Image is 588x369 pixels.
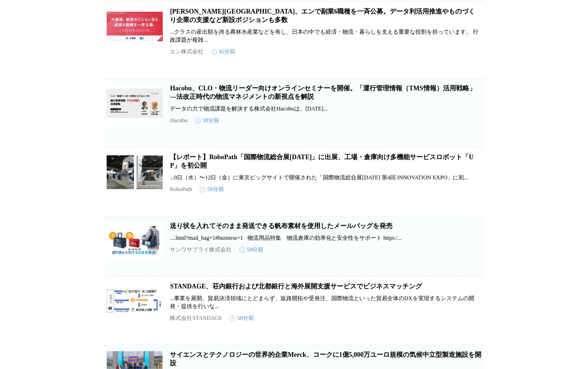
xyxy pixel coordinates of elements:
[107,153,163,191] img: 【レポート】RoboPath「国際物流総合展2025」に出展、工場・倉庫向け多機能サービスロボット「UP」を初公開
[170,105,482,113] p: データの力で物流課題を解決する株式会社Hacobuは、[DATE]...
[107,222,163,259] img: 送り状を入れてそのまま発送できる帆布素材を使用したメールバッグを発売
[107,7,163,45] img: 千葉県、エンで副業6職種を一斉公募。データ利活用推進やものづくり企業の支援など新設ポジションも多数
[230,314,254,322] time: 58分前
[170,314,223,322] p: 株式会社STANDAGE
[170,186,192,193] p: RoboPath
[170,234,482,242] p: ....html?mail_bag=1#business=1 物流用品特集 物流倉庫の効率化と安全性をサポート https:/...
[170,295,482,310] p: ...事業を展開。貿易決済領域にとどまらず、販路開拓や受発注、国際物流といった貿易全体のDXを実現するシステムの開発・提供を行いな...
[170,117,188,124] p: Hacobu
[211,48,236,56] time: 45分前
[170,48,204,56] p: エン株式会社
[170,174,482,182] p: ...0日（水）〜12日（金）に東京ビッグサイトで開催された「国際物流総合展[DATE] 第4回 INNOVATION EXPO」に初...
[170,283,422,290] a: STANDAGE、荘内銀行および北都銀行と海外展開支援サービスでビジネスマッチング
[240,246,264,254] time: 58分前
[107,282,163,320] img: STANDAGE、荘内銀行および北都銀行と海外展開支援サービスでビジネスマッチング
[107,84,163,122] img: Hacobu、CLO・物流リーダー向けオンラインセミナーを開催。「運行管理情報（TMS情報）活用戦略」―法改正時代の物流マネジメントの新視点を解説
[170,85,476,100] a: Hacobu、CLO・物流リーダー向けオンラインセミナーを開催。「運行管理情報（TMS情報）活用戦略」―法改正時代の物流マネジメントの新視点を解説
[195,117,219,125] time: 58分前
[200,185,224,193] time: 58分前
[170,28,482,44] p: ...クラスの産出額を誇る農林水産業などを有し、日本の中でも経済・物流・暮らしを支える重要な役割を担っています。 行政課題が複雑...
[170,222,393,229] a: 送り状を入れてそのまま発送できる帆布素材を使用したメールバッグを発売
[170,154,474,169] a: 【レポート】RoboPath「国際物流総合展[DATE]」に出展、工場・倉庫向け多機能サービスロボット「UP」を初公開
[170,351,482,367] a: サイエンスとテクノロジーの世界的企業Merck、コークに1億5,000万ユーロ規模の気候中立型製造施設を開設
[170,8,475,23] a: [PERSON_NAME][GEOGRAPHIC_DATA]、エンで副業6職種を一斉公募。データ利活用推進やものづくり企業の支援など新設ポジションも多数
[170,246,232,254] p: サンワサプライ株式会社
